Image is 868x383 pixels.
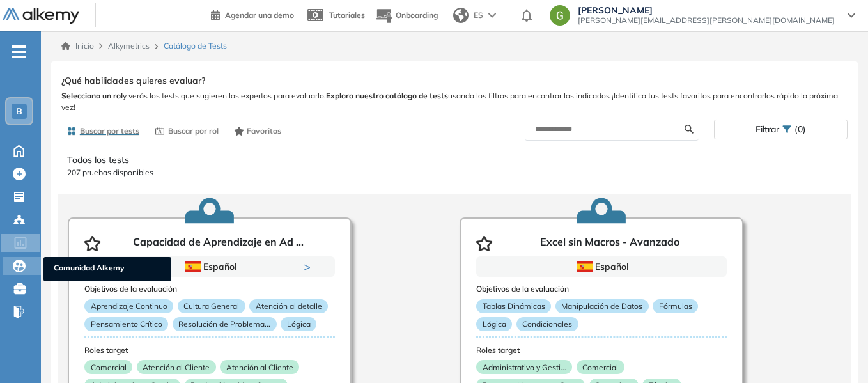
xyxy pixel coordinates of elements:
[220,360,299,374] p: Atención al Cliente
[281,317,316,331] p: Lógica
[137,360,216,374] p: Atención al Cliente
[84,317,168,331] p: Pensamiento Crítico
[16,106,22,116] span: B
[804,322,868,383] div: Widget de chat
[476,285,727,293] h3: Objetivos de la evaluación
[756,120,779,139] span: Filtrar
[61,90,848,113] span: y verás los tests que sugieren los expertos para evaluarlo. usando los filtros para encontrar los...
[555,299,649,313] p: Manipulación de Datos
[12,51,26,53] i: -
[84,285,335,293] h3: Objetivos de la evaluación
[522,260,681,274] div: Español
[130,260,290,274] div: Español
[476,360,572,374] p: Administrativo y Gesti...
[84,299,173,313] p: Aprendizaje Continuo
[194,277,210,279] button: 1
[215,277,225,279] button: 2
[474,10,483,21] span: ES
[577,261,593,272] img: ESP
[61,120,144,142] button: Buscar por tests
[185,261,201,272] img: ESP
[804,322,868,383] iframe: Chat Widget
[3,8,79,24] img: Logo
[150,120,224,142] button: Buscar por rol
[61,40,94,52] a: Inicio
[84,360,132,374] p: Comercial
[133,236,304,251] p: Capacidad de Aprendizaje en Ad ...
[476,317,512,331] p: Lógica
[178,299,245,313] p: Cultura General
[577,360,624,374] p: Comercial
[578,5,835,15] span: [PERSON_NAME]
[168,125,219,137] span: Buscar por rol
[396,10,438,20] span: Onboarding
[540,236,679,251] p: Excel sin Macros - Avanzado
[229,120,287,142] button: Favoritos
[249,299,328,313] p: Atención al detalle
[375,2,438,29] button: Onboarding
[108,41,150,51] span: Alkymetrics
[225,10,294,20] span: Agendar una demo
[61,74,205,88] span: ¿Qué habilidades quieres evaluar?
[476,346,727,355] h3: Roles target
[516,317,578,331] p: Condicionales
[794,120,806,139] span: (0)
[61,91,123,100] b: Selecciona un rol
[578,15,835,26] span: [PERSON_NAME][EMAIL_ADDRESS][PERSON_NAME][DOMAIN_NAME]
[247,125,281,137] span: Favoritos
[67,167,842,178] p: 207 pruebas disponibles
[211,6,294,22] a: Agendar una demo
[173,317,277,331] p: Resolución de Problema...
[84,346,335,355] h3: Roles target
[326,91,448,100] b: Explora nuestro catálogo de tests
[80,125,139,137] span: Buscar por tests
[488,13,496,18] img: arrow
[54,262,161,276] span: Comunidad Alkemy
[453,8,469,23] img: world
[329,10,365,20] span: Tutoriales
[303,260,316,273] button: Next
[67,153,842,167] p: Todos los tests
[476,299,551,313] p: Tablas Dinámicas
[653,299,698,313] p: Fórmulas
[164,40,227,52] span: Catálogo de Tests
